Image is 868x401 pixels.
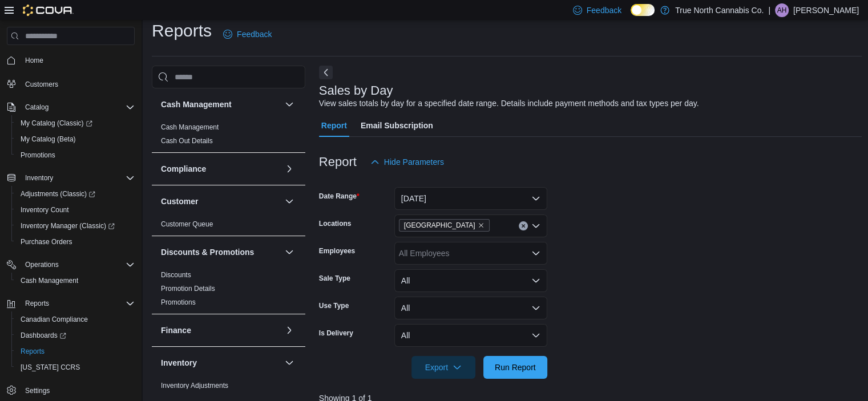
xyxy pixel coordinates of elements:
[161,325,280,336] button: Finance
[161,246,254,258] h3: Discounts & Promotions
[282,162,296,176] button: Compliance
[16,187,135,201] span: Adjustments (Classic)
[161,99,280,110] button: Cash Management
[161,137,213,145] a: Cash Out Details
[21,100,53,114] button: Catalog
[161,357,280,368] button: Inventory
[21,297,135,310] span: Reports
[161,357,197,368] h3: Inventory
[21,383,135,398] span: Settings
[161,163,206,175] h3: Compliance
[16,235,77,249] a: Purchase Orders
[23,5,74,16] img: Cova
[282,195,296,208] button: Customer
[394,269,547,292] button: All
[319,155,357,169] h3: Report
[21,76,135,91] span: Customers
[25,260,59,269] span: Operations
[152,268,305,314] div: Discounts & Promotions
[394,324,547,347] button: All
[11,327,139,343] a: Dashboards
[161,246,280,258] button: Discounts & Promotions
[2,170,139,186] button: Inventory
[11,273,139,289] button: Cash Management
[21,276,78,285] span: Cash Management
[161,325,191,336] h3: Finance
[11,202,139,218] button: Inventory Count
[16,132,135,146] span: My Catalog (Beta)
[478,222,485,229] button: Remove Ottawa from selection in this group
[282,98,296,111] button: Cash Management
[519,221,528,230] button: Clear input
[399,219,490,232] span: Ottawa
[282,323,296,337] button: Finance
[319,329,353,338] label: Is Delivery
[21,347,45,356] span: Reports
[21,151,55,160] span: Promotions
[21,363,80,372] span: [US_STATE] CCRS
[152,19,212,42] h1: Reports
[21,258,135,272] span: Operations
[11,186,139,202] a: Adjustments (Classic)
[16,313,92,326] a: Canadian Compliance
[161,271,191,279] a: Discounts
[161,270,191,280] span: Discounts
[631,4,655,16] input: Dark Mode
[531,221,540,230] button: Open list of options
[777,3,787,17] span: AH
[25,80,58,89] span: Customers
[21,171,58,185] button: Inventory
[161,285,215,293] a: Promotion Details
[16,274,83,287] a: Cash Management
[319,219,352,228] label: Locations
[16,274,135,287] span: Cash Management
[394,297,547,319] button: All
[21,53,135,67] span: Home
[319,274,350,283] label: Sale Type
[21,54,48,67] a: Home
[384,156,444,168] span: Hide Parameters
[319,246,355,256] label: Employees
[161,298,196,306] a: Promotions
[161,136,213,145] span: Cash Out Details
[11,218,139,234] a: Inventory Manager (Classic)
[161,196,280,207] button: Customer
[161,99,232,110] h3: Cash Management
[16,235,135,249] span: Purchase Orders
[21,135,76,144] span: My Catalog (Beta)
[161,220,213,229] span: Customer Queue
[16,361,84,374] a: [US_STATE] CCRS
[21,221,115,230] span: Inventory Manager (Classic)
[219,23,276,46] a: Feedback
[11,234,139,250] button: Purchase Orders
[21,237,72,246] span: Purchase Orders
[16,203,74,217] a: Inventory Count
[321,114,347,137] span: Report
[16,329,135,342] span: Dashboards
[21,258,63,272] button: Operations
[675,3,764,17] p: True North Cannabis Co.
[394,187,547,210] button: [DATE]
[793,3,859,17] p: [PERSON_NAME]
[21,171,135,185] span: Inventory
[16,116,135,130] span: My Catalog (Classic)
[2,75,139,92] button: Customers
[319,192,360,201] label: Date Range
[16,203,135,217] span: Inventory Count
[411,356,475,379] button: Export
[11,131,139,147] button: My Catalog (Beta)
[237,29,272,40] span: Feedback
[2,257,139,273] button: Operations
[495,362,536,373] span: Run Report
[16,345,135,358] span: Reports
[361,114,433,137] span: Email Subscription
[531,249,540,258] button: Open list of options
[16,148,135,162] span: Promotions
[16,187,100,201] a: Adjustments (Classic)
[483,356,547,379] button: Run Report
[16,313,135,326] span: Canadian Compliance
[768,3,770,17] p: |
[25,173,53,183] span: Inventory
[16,132,80,146] a: My Catalog (Beta)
